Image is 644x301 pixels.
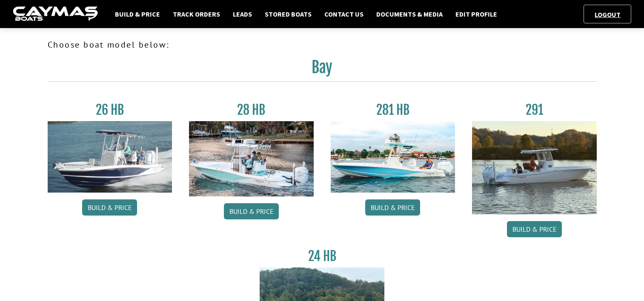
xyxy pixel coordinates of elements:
[590,10,625,19] a: Logout
[472,102,597,118] h3: 291
[169,9,224,20] a: Track Orders
[48,38,597,51] p: Choose boat model below:
[48,58,597,82] h2: Bay
[48,102,172,118] h3: 26 HB
[331,102,455,118] h3: 281 HB
[189,121,314,196] img: 28_hb_thumbnail_for_caymas_connect.jpg
[260,9,316,20] a: Stored Boats
[372,9,447,20] a: Documents & Media
[13,6,98,22] img: caymas-dealer-connect-2ed40d3bc7270c1d8d7ffb4b79bf05adc795679939227970def78ec6f6c03838.gif
[260,248,384,264] h3: 24 HB
[451,9,501,20] a: Edit Profile
[320,9,368,20] a: Contact Us
[365,199,420,216] a: Build & Price
[472,121,597,214] img: 291_Thumbnail.jpg
[48,121,172,193] img: 26_new_photo_resized.jpg
[82,199,137,216] a: Build & Price
[229,9,256,20] a: Leads
[224,203,279,219] a: Build & Price
[111,9,164,20] a: Build & Price
[331,121,455,193] img: 28-hb-twin.jpg
[507,221,562,237] a: Build & Price
[189,102,314,118] h3: 28 HB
